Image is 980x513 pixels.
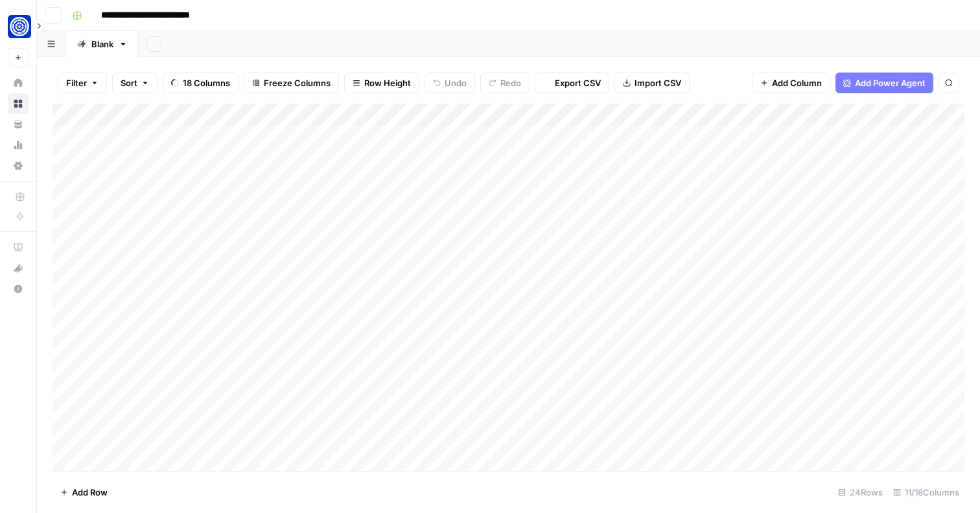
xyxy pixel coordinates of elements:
[58,73,107,93] button: Filter
[480,73,530,93] button: Redo
[66,31,139,57] a: Blank
[555,76,601,89] span: Export CSV
[888,482,964,503] div: 11/18 Columns
[425,73,475,93] button: Undo
[8,258,28,278] div: What's new?
[72,486,108,499] span: Add Row
[445,76,467,89] span: Undo
[244,73,339,93] button: Freeze Columns
[8,114,29,135] a: Your Data
[364,76,411,89] span: Row Height
[66,76,87,89] span: Filter
[8,258,29,279] button: What's new?
[264,76,331,89] span: Freeze Columns
[614,73,690,93] button: Import CSV
[91,38,113,51] div: Blank
[183,76,230,89] span: 18 Columns
[833,482,888,503] div: 24 Rows
[772,76,822,89] span: Add Column
[535,73,609,93] button: Export CSV
[8,93,29,114] a: Browse
[8,15,31,38] img: Fundwell Logo
[835,73,933,93] button: Add Power Agent
[752,73,830,93] button: Add Column
[8,237,29,258] a: AirOps Academy
[8,10,29,43] button: Workspace: Fundwell
[52,482,115,503] button: Add Row
[163,73,239,93] button: 18 Columns
[8,135,29,155] a: Usage
[500,76,521,89] span: Redo
[8,73,29,93] a: Home
[635,76,681,89] span: Import CSV
[8,279,29,299] button: Help + Support
[344,73,419,93] button: Row Height
[121,76,137,89] span: Sort
[855,76,926,89] span: Add Power Agent
[8,155,29,176] a: Settings
[112,73,157,93] button: Sort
